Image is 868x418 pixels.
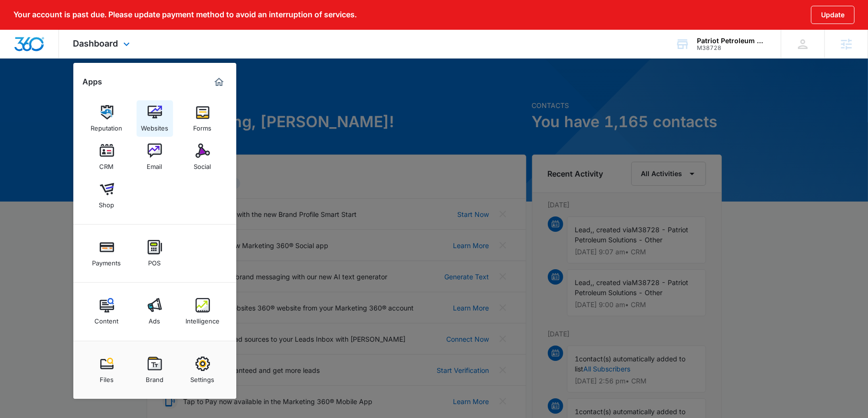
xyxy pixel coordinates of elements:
[73,38,118,48] span: Dashboard
[191,371,215,383] div: Settings
[95,312,119,325] div: Content
[149,254,161,267] div: POS
[137,139,173,175] a: Email
[83,77,103,86] h2: Apps
[697,45,767,51] div: account id
[100,371,114,383] div: Files
[89,139,125,175] a: CRM
[99,196,115,209] div: Shop
[137,100,173,137] a: Websites
[89,100,125,137] a: Reputation
[89,352,125,388] a: Files
[149,312,161,325] div: Ads
[137,293,173,330] a: Ads
[185,139,221,175] a: Social
[811,6,855,24] button: Update
[185,352,221,388] a: Settings
[93,254,121,267] div: Payments
[194,158,211,170] div: Social
[13,10,357,19] p: Your account is past due. Please update payment method to avoid an interruption of services.
[185,100,221,137] a: Forms
[194,119,212,132] div: Forms
[89,177,125,214] a: Shop
[141,119,168,132] div: Websites
[89,235,125,272] a: Payments
[137,235,173,272] a: POS
[147,158,162,170] div: Email
[211,74,227,90] a: Marketing 360® Dashboard
[697,37,767,45] div: account name
[137,352,173,388] a: Brand
[185,312,220,325] div: Intelligence
[146,371,163,383] div: Brand
[100,158,114,170] div: CRM
[91,119,123,132] div: Reputation
[89,293,125,330] a: Content
[59,30,147,58] div: Dashboard
[185,293,221,330] a: Intelligence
